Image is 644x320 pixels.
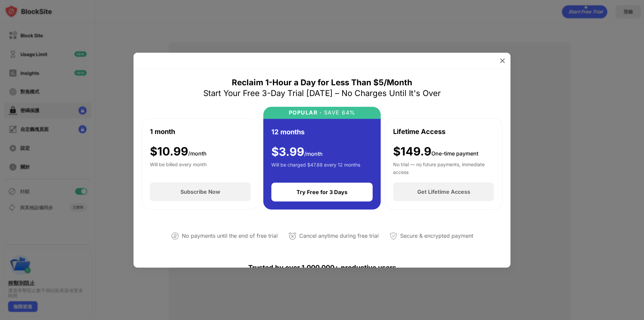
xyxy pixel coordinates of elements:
div: Secure & encrypted payment [400,231,473,241]
div: Reclaim 1-Hour a Day for Less Than $5/Month [232,77,412,88]
div: Start Your Free 3-Day Trial [DATE] – No Charges Until It's Over [203,88,441,99]
div: $149.9 [393,145,478,158]
div: 1 month [150,127,175,137]
div: Lifetime Access [393,127,445,137]
div: Subscribe Now [180,188,220,195]
div: Trusted by over 1,000,000+ productive users [142,252,502,284]
div: Try Free for 3 Days [297,189,347,195]
div: Get Lifetime Access [417,188,470,195]
div: Will be charged $47.88 every 12 months [271,161,360,175]
div: 12 months [271,127,305,137]
div: $ 10.99 [150,145,207,158]
div: POPULAR · [289,109,322,116]
span: /month [304,150,323,157]
div: No payments until the end of free trial [182,231,278,241]
div: Will be billed every month [150,161,207,174]
span: One-time payment [431,150,478,157]
div: $ 3.99 [271,145,323,159]
span: /month [188,150,207,157]
div: SAVE 64% [322,109,356,116]
img: cancel-anytime [288,232,297,240]
img: not-paying [171,232,179,240]
div: No trial — no future payments, immediate access [393,161,494,174]
img: secured-payment [389,232,397,240]
div: Cancel anytime during free trial [299,231,379,241]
